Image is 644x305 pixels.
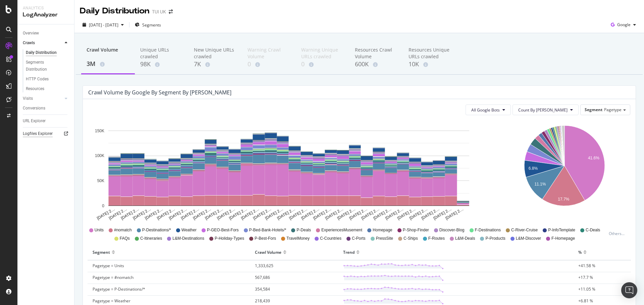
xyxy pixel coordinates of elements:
[404,236,418,241] span: C-Ships
[255,263,273,269] span: 1,333,625
[355,60,398,69] div: 600K
[255,275,270,280] span: 567,686
[301,47,344,60] div: Warning Unique URLs crawled
[26,76,49,83] div: HTTP Codes
[140,236,162,241] span: C-Itineraries
[95,154,104,158] text: 100K
[585,107,602,112] span: Segment
[500,121,629,221] svg: A chart.
[373,227,392,233] span: Homepage
[548,227,575,233] span: P-InfoTemplate
[320,236,341,241] span: C-Countries
[93,275,133,280] span: Pagetype = #nomatch
[26,59,69,73] a: Segments Distribution
[578,286,595,292] span: +11.05 %
[26,49,69,56] a: Daily Distribution
[142,22,161,28] span: Segments
[95,227,104,233] span: Units
[207,227,239,233] span: P-GEO-Best-Fors
[80,5,149,17] div: Daily Distribution
[87,47,129,59] div: Crawl Volume
[87,60,129,68] div: 3M
[248,47,290,60] div: Warning Crawl Volume
[93,263,124,269] span: Pagetype = Units
[255,247,281,257] div: Crawl Volume
[132,19,164,30] button: Segments
[248,60,290,69] div: 0
[439,227,465,233] span: Discover-Blog
[169,9,173,14] div: arrow-right-arrow-left
[255,236,276,241] span: P-Best-Fors
[321,227,362,233] span: ExperiencesMusement
[516,236,541,241] span: L&M-Discover
[23,40,63,47] a: Crawls
[89,22,118,28] span: [DATE] - [DATE]
[513,104,579,115] button: Count By [PERSON_NAME]
[578,298,593,304] span: +6.81 %
[578,247,582,257] div: %
[355,47,398,60] div: Resources Crawl Volume
[93,298,130,304] span: Pagetype = Weather
[428,236,445,241] span: F-Routes
[255,286,270,292] span: 354,584
[617,22,631,27] span: Google
[534,182,546,186] text: 11.1%
[95,129,104,133] text: 150K
[249,227,286,233] span: P-Bed-Bank-Hotels/*
[23,105,45,112] div: Conversions
[181,227,197,233] span: Weather
[93,247,110,257] div: Segment
[93,286,145,292] span: Pagetype = P-Destinations/*
[286,236,310,241] span: TravelMoney
[23,130,69,137] a: Logfiles Explorer
[23,118,46,125] div: URL Explorer
[23,130,53,137] div: Logfiles Explorer
[511,227,538,233] span: C-River-Cruise
[215,236,244,241] span: P-Holiday-Types
[26,59,63,73] div: Segments Distribution
[471,107,500,113] span: All Google Bots
[578,263,595,269] span: +41.58 %
[88,121,489,221] svg: A chart.
[475,227,501,233] span: F-Destinations
[140,60,183,69] div: 98K
[23,30,39,37] div: Overview
[301,60,344,69] div: 0
[26,76,69,83] a: HTTP Codes
[409,60,451,69] div: 10K
[255,298,270,304] span: 218,439
[23,95,33,102] div: Visits
[586,227,600,233] span: C-Deals
[23,95,63,102] a: Visits
[455,236,475,241] span: L&M-Deals
[140,47,183,60] div: Unique URLs crawled
[23,11,69,19] div: LogAnalyzer
[297,227,311,233] span: P-Deals
[152,8,166,15] div: TUI UK
[23,40,35,47] div: Crawls
[23,105,69,112] a: Conversions
[376,236,393,241] span: PressSite
[26,85,44,92] div: Resources
[26,85,69,92] a: Resources
[578,275,593,280] span: +17.7 %
[352,236,366,241] span: C-Ports
[23,5,69,11] div: Analytics
[518,107,568,113] span: Count By Day
[114,227,132,233] span: #nomatch
[588,156,599,160] text: 41.6%
[172,236,204,241] span: L&M-Destinations
[142,227,171,233] span: P-Destinations/*
[194,47,237,60] div: New Unique URLs crawled
[604,107,622,112] span: Pagetype
[485,236,505,241] span: P-Products
[102,204,104,208] text: 0
[551,236,575,241] span: F-Homepage
[120,236,130,241] span: FAQs
[409,47,451,60] div: Resources Unique URLs crawled
[403,227,429,233] span: P-Shop-Finder
[608,19,639,30] button: Google
[529,166,538,171] text: 6.8%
